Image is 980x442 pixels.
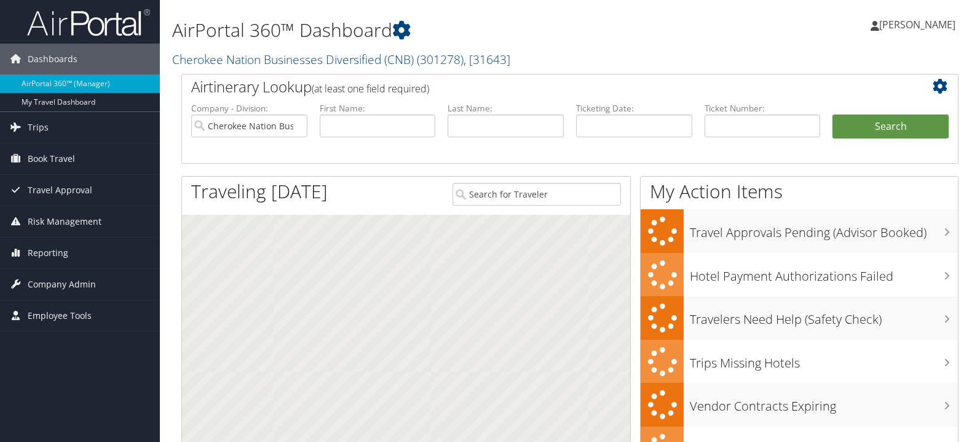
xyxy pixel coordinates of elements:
[28,238,68,268] span: Reporting
[871,6,968,43] a: [PERSON_NAME]
[27,8,150,37] img: airportal-logo.png
[641,383,958,427] a: Vendor Contracts Expiring
[191,102,307,115] label: Company - Division:
[641,179,958,204] h1: My Action Items
[312,82,429,95] span: (at least one field required)
[28,269,96,300] span: Company Admin
[705,102,821,115] label: Ticket Number:
[191,76,884,97] h2: Airtinerary Lookup
[690,348,958,372] h3: Trips Missing Hotels
[28,112,49,143] span: Trips
[641,296,958,340] a: Travelers Need Help (Safety Check)
[320,102,436,115] label: First Name:
[641,209,958,253] a: Travel Approvals Pending (Advisor Booked)
[172,51,510,68] a: Cherokee Nation Businesses Diversified (CNB)
[879,18,955,31] span: [PERSON_NAME]
[641,253,958,297] a: Hotel Payment Authorizations Failed
[452,183,621,206] input: Search for Traveler
[690,392,958,415] h3: Vendor Contracts Expiring
[172,17,703,43] h1: AirPortal 360™ Dashboard
[28,143,75,174] span: Book Travel
[464,51,510,68] span: , [ 31643 ]
[576,102,692,115] label: Ticketing Date:
[690,218,958,241] h3: Travel Approvals Pending (Advisor Booked)
[641,340,958,384] a: Trips Missing Hotels
[28,300,92,331] span: Employee Tools
[832,115,949,139] button: Search
[690,262,958,285] h3: Hotel Payment Authorizations Failed
[191,179,328,204] h1: Traveling [DATE]
[448,102,564,115] label: Last Name:
[690,305,958,328] h3: Travelers Need Help (Safety Check)
[417,51,464,68] span: ( 301278 )
[28,206,101,237] span: Risk Management
[28,44,77,74] span: Dashboards
[28,175,92,206] span: Travel Approval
